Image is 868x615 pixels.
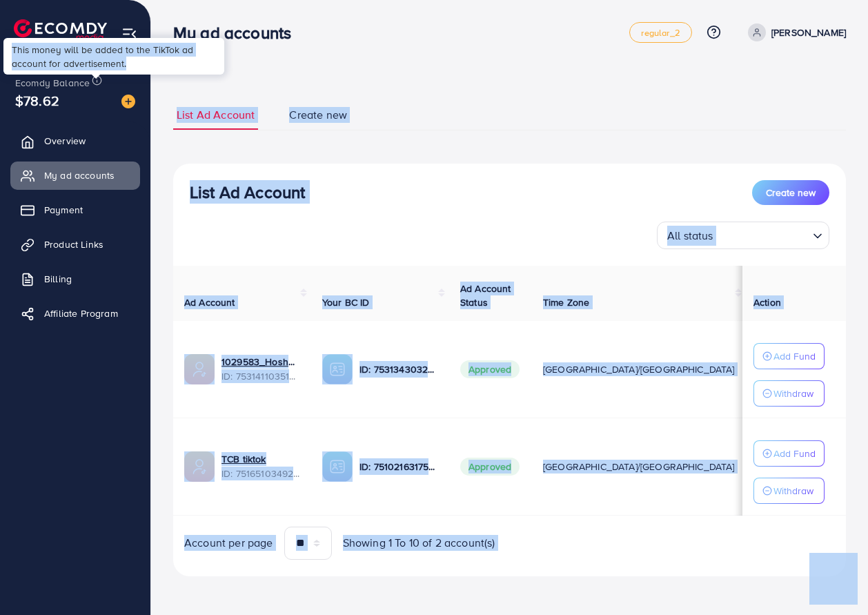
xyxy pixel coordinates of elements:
h3: My ad accounts [173,23,302,43]
span: ID: 7516510349290700801 [221,467,300,480]
span: Approved [460,458,520,476]
p: Withdraw [773,385,813,402]
span: Action [753,295,781,309]
button: Withdraw [753,380,825,407]
span: Approved [460,360,520,378]
a: [PERSON_NAME] [742,23,846,41]
img: ic-ba-acc.ded83a64.svg [322,354,353,384]
img: menu [121,26,137,42]
span: regular_2 [641,28,680,37]
img: image [121,95,135,108]
span: Ad Account Status [460,282,511,309]
span: [GEOGRAPHIC_DATA]/[GEOGRAPHIC_DATA] [543,362,735,376]
button: Add Fund [753,440,825,467]
span: Affiliate Program [44,306,118,320]
span: Time Zone [543,295,589,309]
span: Overview [44,134,86,148]
img: logo [14,19,107,41]
span: $78.62 [15,90,59,110]
img: ic-ba-acc.ded83a64.svg [322,451,353,482]
a: Product Links [10,231,140,258]
span: Create new [289,107,347,123]
button: Create new [752,180,829,205]
a: regular_2 [629,22,691,43]
p: ID: 7531343032491360273 [359,361,438,378]
span: [GEOGRAPHIC_DATA]/[GEOGRAPHIC_DATA] [543,460,735,474]
input: Search for option [718,223,807,246]
a: Affiliate Program [10,300,140,327]
div: <span class='underline'>1029583_Hoshbay_1753543282699</span></br>7531411035157938177 [221,355,300,383]
p: [PERSON_NAME] [771,24,846,41]
a: Overview [10,127,140,155]
span: All status [664,226,716,246]
span: Payment [44,203,83,217]
span: Billing [44,272,72,286]
a: My ad accounts [10,162,140,189]
a: TCB tiktok [221,452,300,466]
div: <span class='underline'>TCB tiktok</span></br>7516510349290700801 [221,452,300,480]
p: Withdraw [773,482,813,499]
div: This money will be added to the TikTok ad account for advertisement. [3,38,224,75]
p: Add Fund [773,348,816,364]
img: ic-ads-acc.e4c84228.svg [184,451,215,482]
h3: List Ad Account [190,182,305,202]
a: Payment [10,196,140,224]
a: Billing [10,265,140,293]
p: ID: 7510216317522165767 [359,458,438,475]
p: Add Fund [773,445,816,462]
a: 1029583_Hoshbay_1753543282699 [221,355,300,369]
span: My ad accounts [44,168,115,182]
img: ic-ads-acc.e4c84228.svg [184,354,215,384]
span: Create new [766,186,816,199]
span: ID: 7531411035157938177 [221,369,300,383]
span: Ecomdy Balance [15,76,90,90]
div: Search for option [657,222,829,249]
span: Showing 1 To 10 of 2 account(s) [343,535,495,551]
button: Withdraw [753,478,825,504]
span: Ad Account [184,295,235,309]
span: List Ad Account [177,107,255,123]
span: Account per page [184,535,273,551]
button: Add Fund [753,343,825,369]
span: Product Links [44,237,103,251]
span: Your BC ID [322,295,370,309]
iframe: Chat [809,553,858,605]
